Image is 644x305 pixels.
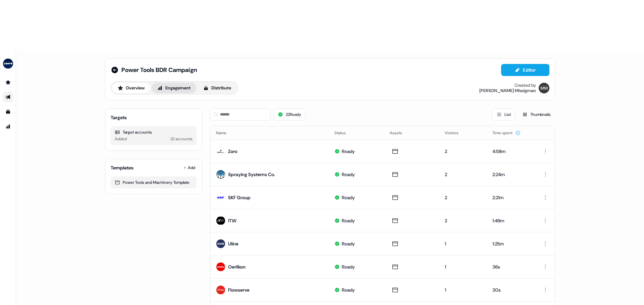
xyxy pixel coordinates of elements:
div: 2:21m [492,194,527,201]
div: Targets [111,114,127,121]
div: 2 [445,194,481,201]
a: Go to attribution [3,121,13,132]
div: Added [115,136,127,142]
button: Add [182,163,197,172]
div: Ready [342,217,355,224]
button: List [492,108,515,121]
span: Power Tools BDR Campaign [121,66,197,74]
div: Ready [342,194,355,201]
div: 30s [492,287,527,293]
div: ITW [228,217,236,224]
div: Uline [228,240,238,247]
div: 2 [445,171,481,178]
div: Ready [342,148,355,155]
div: 1 [445,240,481,247]
button: Time spent [492,127,521,139]
button: Visitors [445,127,467,139]
button: Engagement [152,83,196,93]
div: Created by [515,83,536,88]
button: Status [334,127,354,139]
button: 22Ready [273,108,306,121]
div: Ready [342,171,355,178]
a: Go to outbound experience [3,92,13,102]
div: 36s [492,263,527,270]
button: Distribute [198,83,237,93]
div: 2 [445,217,481,224]
div: 1:46m [492,217,527,224]
div: 1 [445,287,481,293]
div: 2 [445,148,481,155]
div: Spraying Systems Co. [228,171,275,178]
a: Editor [501,67,549,74]
div: 22 accounts [170,136,193,142]
div: Flowserve [228,287,250,293]
button: Editor [501,64,549,76]
a: Go to prospects [3,77,13,88]
button: Name [216,127,234,139]
div: 1 [445,263,481,270]
button: Overview [112,83,150,93]
img: Morgan [539,83,549,93]
div: 4:58m [492,148,527,155]
div: Oerlikon [228,263,246,270]
div: Templates [111,164,133,171]
th: Assets [384,126,440,140]
div: SKF Group [228,194,251,201]
button: Thumbnails [518,108,555,121]
div: Ready [342,287,355,293]
div: 2:24m [492,171,527,178]
div: Zoro [228,148,237,155]
div: Ready [342,263,355,270]
div: 1:25m [492,240,527,247]
a: Go to templates [3,106,13,117]
div: [PERSON_NAME] Missigman [479,88,536,93]
div: Power Tools and Machinery Template [115,179,193,186]
div: Target accounts [115,129,193,136]
div: Ready [342,240,355,247]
